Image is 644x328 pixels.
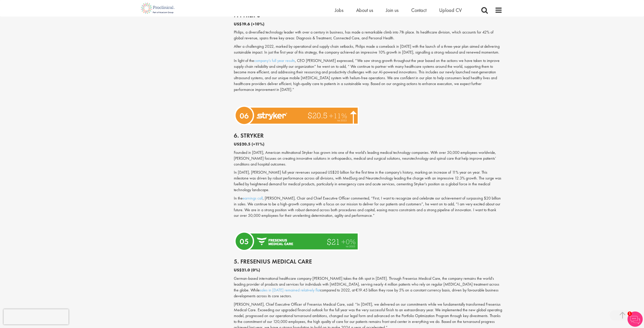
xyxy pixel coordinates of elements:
[243,195,263,201] a: earnings call
[386,7,399,13] a: Join us
[234,276,502,299] p: German-based international healthcare company [PERSON_NAME] takes the 6th spot in [DATE]. Through...
[234,170,502,193] p: In [DATE], [PERSON_NAME] full year revenues surpassed US$20 billion for the first time in the com...
[254,58,295,63] a: company’s full year results
[628,311,632,316] span: 1
[234,195,502,219] p: In the , [PERSON_NAME], Chair and Chief Executive Officer commented, “First, I want to recognize ...
[439,7,462,13] a: Upload CV
[260,287,320,293] a: sales in [DATE] remained relatively flat
[234,258,502,265] h2: 5. Fresenius Medical Care
[234,58,502,93] p: In light of the , CEO [PERSON_NAME] expressed, “We saw strong growth throughout the year based on...
[628,311,643,327] img: Chatbot
[411,7,426,13] a: Contact
[234,44,502,55] p: After a challenging 2022, marked by operational and supply chain setbacks, Philips made a comebac...
[234,132,502,139] h2: 6. Stryker
[234,21,265,27] b: US$19.6 (+10%)
[234,150,502,167] p: Founded in [DATE], American multinational Stryker has grown into one of the world's leading medic...
[234,12,502,19] h2: 7. Philips
[335,7,343,13] a: Jobs
[234,141,265,147] b: US$20.5 (+11%)
[356,7,373,13] a: About us
[234,267,260,273] b: US$21.0 (0%)
[234,29,502,41] p: Philips, a diversified technology leader with over a century in business, has made a remarkable c...
[4,309,69,324] iframe: reCAPTCHA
